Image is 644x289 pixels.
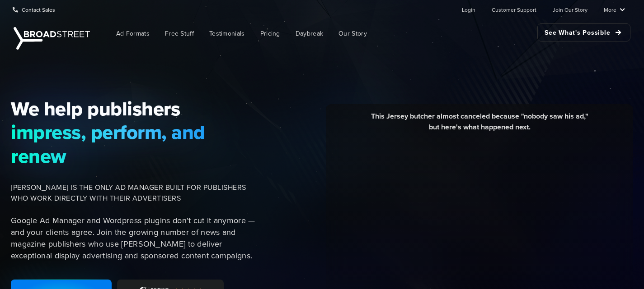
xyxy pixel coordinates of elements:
a: Login [462,0,475,18]
nav: Main [95,19,630,48]
span: [PERSON_NAME] IS THE ONLY AD MANAGER BUILT FOR PUBLISHERS WHO WORK DIRECTLY WITH THEIR ADVERTISERS [11,182,259,204]
a: Testimonials [202,23,252,44]
span: Testimonials [209,29,245,38]
a: Our Story [332,23,374,44]
a: See What's Possible [537,23,630,41]
a: Join Our Story [553,0,588,18]
a: Contact Sales [13,0,55,18]
span: Ad Formats [116,29,150,38]
span: We help publishers [11,97,259,120]
span: impress, perform, and renew [11,120,259,168]
span: Our Story [338,29,367,38]
a: Daybreak [289,23,330,44]
div: This Jersey butcher almost canceled because "nobody saw his ad," but here's what happened next. [333,111,626,139]
a: Free Stuff [158,23,201,44]
p: Google Ad Manager and Wordpress plugins don't cut it anymore — and your clients agree. Join the g... [11,215,259,261]
span: Daybreak [296,29,323,38]
a: Pricing [254,23,287,44]
a: More [604,0,625,18]
span: Pricing [260,29,280,38]
span: Free Stuff [165,29,194,38]
img: Broadstreet | The Ad Manager for Small Publishers [14,27,90,50]
a: Ad Formats [109,23,156,44]
a: Customer Support [492,0,536,18]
